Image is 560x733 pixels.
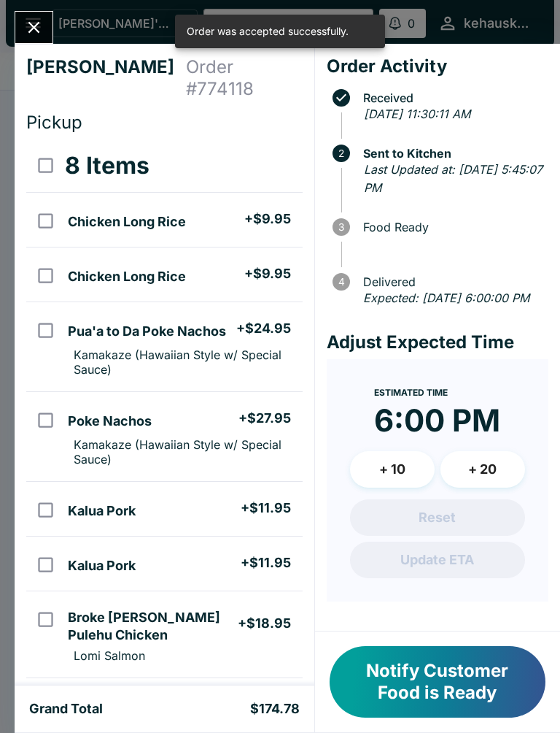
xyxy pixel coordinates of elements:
[338,221,344,233] text: 3
[186,56,303,100] h4: Order # 774118
[327,55,548,77] h4: Order Activity
[374,387,448,398] span: Estimated Time
[338,147,344,159] text: 2
[238,615,291,632] h5: + $18.95
[364,162,542,196] em: Last Updated at: [DATE] 5:45:07 PM
[356,147,548,160] span: Sent to Kitchen
[363,291,529,305] em: Expected: [DATE] 6:00:00 PM
[68,557,136,575] h5: Kalua Pork
[68,323,226,340] h5: Pua'a to Da Poke Nachos
[244,265,291,283] h5: + $9.95
[327,331,548,353] h4: Adjust Expected Time
[338,276,344,288] text: 4
[238,410,291,427] h5: + $27.95
[68,502,136,520] h5: Kalua Pork
[68,412,152,430] h5: Poke Nachos
[26,56,186,100] h4: [PERSON_NAME]
[74,348,290,377] p: Kamakaze (Hawaiian Style w/ Special Sauce)
[364,107,470,121] em: [DATE] 11:30:11 AM
[29,700,103,718] h5: Grand Total
[330,646,545,718] button: Notify Customer Food is Ready
[350,451,435,488] button: + 10
[68,268,186,285] h5: Chicken Long Rice
[440,451,525,488] button: + 20
[241,554,291,572] h5: + $11.95
[74,437,290,467] p: Kamakaze (Hawaiian Style w/ Special Sauce)
[356,220,548,234] span: Food Ready
[68,213,186,231] h5: Chicken Long Rice
[68,609,237,644] h5: Broke [PERSON_NAME] Pulehu Chicken
[15,12,52,43] button: Close
[74,648,145,663] p: Lomi Salmon
[65,151,149,180] h3: 8 Items
[26,112,82,133] span: Pickup
[244,210,291,228] h5: + $9.95
[250,700,300,718] h5: $174.78
[187,19,349,44] div: Order was accepted successfully.
[356,91,548,104] span: Received
[241,499,291,517] h5: + $11.95
[236,320,291,337] h5: + $24.95
[374,402,500,440] time: 6:00 PM
[356,275,548,288] span: Delivered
